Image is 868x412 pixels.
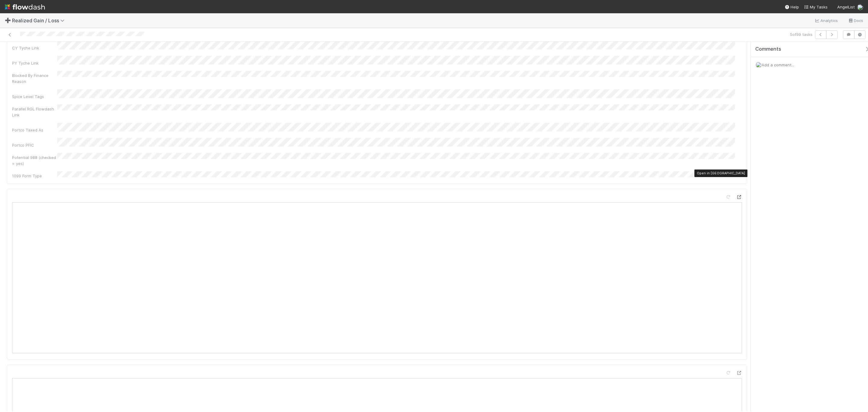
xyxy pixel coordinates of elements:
span: 5 of 99 tasks [790,31,813,37]
img: avatar_bc42736a-3f00-4d10-a11d-d22e63cdc729.png [756,62,762,68]
span: Comments [755,46,781,52]
div: Portco PFIC [12,142,57,148]
div: Spice Level Tags [12,93,57,100]
span: My Tasks [804,5,828,9]
div: Portco Taxed As [12,127,57,133]
span: ➕ [5,18,11,23]
div: PY Tyche Link [12,60,57,66]
span: Realized Gain / Loss [12,17,68,24]
div: 1099 Form Type [12,173,57,179]
div: Blocked By Finance Reason [12,72,57,84]
div: Help [785,4,799,10]
img: logo-inverted-e16ddd16eac7371096b0.svg [5,2,45,12]
span: Add a comment... [762,62,794,67]
span: AngelList [837,5,855,9]
a: My Tasks [804,4,828,10]
div: CY Tyche Link [12,45,57,51]
a: Docs [848,17,863,24]
div: Parallel RGL Flowdash Link [12,106,57,118]
a: Analytics [814,17,838,24]
img: avatar_bc42736a-3f00-4d10-a11d-d22e63cdc729.png [857,4,863,10]
div: Potential 988 (checked = yes) [12,154,57,166]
